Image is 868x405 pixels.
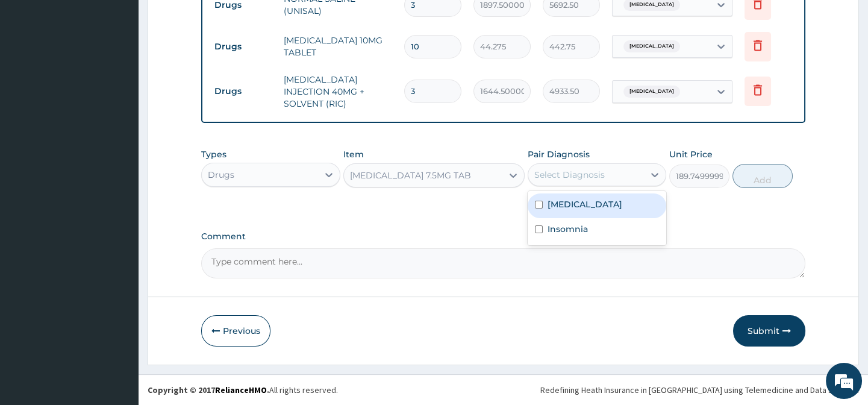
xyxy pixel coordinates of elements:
[548,223,588,235] label: Insomnia
[215,385,267,395] a: RelianceHMO
[70,124,166,246] span: We're online!
[278,67,398,116] td: [MEDICAL_DATA] INJECTION 40MG + SOLVENT (RIC)
[733,315,805,347] button: Submit
[139,374,868,405] footer: All rights reserved.
[148,385,269,395] strong: Copyright © 2017 .
[528,148,590,160] label: Pair Diagnosis
[343,148,364,160] label: Item
[63,67,202,83] div: Chat with us now
[732,164,793,188] button: Add
[669,148,713,160] label: Unit Price
[208,36,278,58] td: Drugs
[534,169,605,181] div: Select Diagnosis
[623,40,680,52] span: [MEDICAL_DATA]
[623,86,680,98] span: [MEDICAL_DATA]
[208,80,278,102] td: Drugs
[201,231,805,242] label: Comment
[540,384,859,396] div: Redefining Heath Insurance in [GEOGRAPHIC_DATA] using Telemedicine and Data Science!
[198,6,226,35] div: Minimize live chat window
[548,198,622,210] label: [MEDICAL_DATA]
[278,28,398,64] td: [MEDICAL_DATA] 10MG TABLET
[22,60,49,90] img: d_794563401_company_1708531726252_794563401
[201,149,226,160] label: Types
[208,169,234,181] div: Drugs
[6,274,229,316] textarea: Type your message and hit 'Enter'
[350,169,471,181] div: [MEDICAL_DATA] 7.5MG TAB
[201,315,270,347] button: Previous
